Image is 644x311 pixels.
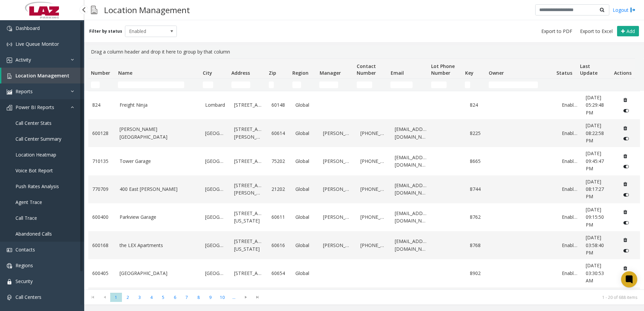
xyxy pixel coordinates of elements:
a: 60611 [271,213,287,221]
a: [DATE] 09:15:50 PM [586,206,612,229]
a: 8744 [470,185,486,193]
span: [DATE] 09:45:47 PM [586,150,604,172]
div: Data table [84,58,644,289]
a: Global [295,101,315,109]
button: Delete [620,235,631,245]
a: Global [295,130,315,137]
a: [EMAIL_ADDRESS][DOMAIN_NAME] [395,126,428,141]
img: 'icon' [7,42,12,47]
a: the LEX Apartments [120,242,197,249]
span: Export to PDF [541,28,572,35]
a: Enabled [562,242,578,249]
span: [DATE] 09:15:50 PM [586,206,604,228]
a: [PHONE_NUMBER] [360,213,386,221]
a: 600405 [92,270,111,277]
img: 'icon' [7,279,12,284]
span: Page 6 [169,293,181,302]
span: Go to the last page [252,292,263,302]
input: Number Filter [91,81,100,88]
button: Delete [620,263,631,273]
a: Global [295,185,315,193]
a: [DATE] 05:29:48 PM [586,94,612,116]
a: [PHONE_NUMBER] [360,185,386,193]
h3: Location Management [101,2,193,18]
button: Delete [620,151,631,162]
td: Actions Filter [611,79,635,91]
a: [PHONE_NUMBER] [360,158,386,165]
span: Regions [15,262,33,269]
a: 824 [92,101,111,109]
span: Key [465,70,474,76]
span: Abandoned Calls [15,231,52,237]
a: 400 East [PERSON_NAME] [120,185,197,193]
a: Enabled [562,185,578,193]
span: Push Rates Analysis [15,183,59,189]
a: Global [295,242,315,249]
a: 600128 [92,130,111,137]
img: 'icon' [7,105,12,110]
td: Lot Phone Number Filter [428,79,462,91]
a: Enabled [562,213,578,221]
span: Location Heatmap [15,151,56,158]
button: Delete [620,123,631,133]
button: Export to PDF [539,27,575,36]
a: [PERSON_NAME] [323,185,353,193]
label: Filter by status [89,28,122,34]
span: Go to the next page [240,292,252,302]
span: Live Queue Monitor [15,41,59,47]
span: [DATE] 05:29:48 PM [586,94,604,116]
a: [PERSON_NAME] [323,158,353,165]
a: 60616 [271,242,287,249]
span: Page 5 [157,293,169,302]
a: 770709 [92,185,111,193]
span: Page 2 [122,293,134,302]
div: Drag a column header and drop it here to group by that column [88,45,640,58]
a: [STREET_ADDRESS][US_STATE] [234,210,264,225]
input: Zip Filter [269,81,274,88]
a: [DATE] 03:30:53 AM [586,262,612,284]
span: Contacts [15,246,35,253]
input: Key Filter [465,81,470,88]
a: Location Management [1,68,84,83]
input: Name Filter [118,81,184,88]
button: Disable [620,161,633,172]
td: Region Filter [290,79,317,91]
a: [STREET_ADDRESS][US_STATE] [234,238,264,253]
a: 8762 [470,213,486,221]
span: Go to the last page [253,295,262,300]
span: Contact Number [357,63,376,76]
button: Add [617,26,639,37]
kendo-pager-info: 1 - 20 of 688 items [267,295,637,300]
a: 60654 [271,270,287,277]
a: [PERSON_NAME] [323,242,353,249]
a: Enabled [562,158,578,165]
td: Manager Filter [317,79,354,91]
input: Email Filter [390,81,413,88]
span: Owner [489,70,504,76]
a: 60614 [271,130,287,137]
a: Enabled [562,101,578,109]
a: Enabled [562,270,578,277]
a: 60148 [271,101,287,109]
a: [STREET_ADDRESS] [234,270,264,277]
a: 8665 [470,158,486,165]
span: Zip [269,70,276,76]
a: [PERSON_NAME] [323,130,353,137]
img: 'icon' [7,247,12,253]
a: [GEOGRAPHIC_DATA] [205,130,226,137]
a: [PHONE_NUMBER] [360,242,386,249]
a: 824 [470,101,486,109]
span: Go to the next page [241,295,250,300]
span: [DATE] 08:17:27 PM [586,178,604,200]
a: [EMAIL_ADDRESS][DOMAIN_NAME] [395,182,428,197]
a: [PERSON_NAME][GEOGRAPHIC_DATA] [120,126,197,141]
a: Logout [613,6,636,13]
button: Delete [620,179,631,189]
span: [DATE] 03:30:53 AM [586,262,604,284]
span: Address [231,70,250,76]
a: [STREET_ADDRESS] [234,101,264,109]
a: [GEOGRAPHIC_DATA] [205,158,226,165]
a: [EMAIL_ADDRESS][DOMAIN_NAME] [395,238,428,253]
span: Security [15,278,33,284]
input: Manager Filter [319,81,338,88]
